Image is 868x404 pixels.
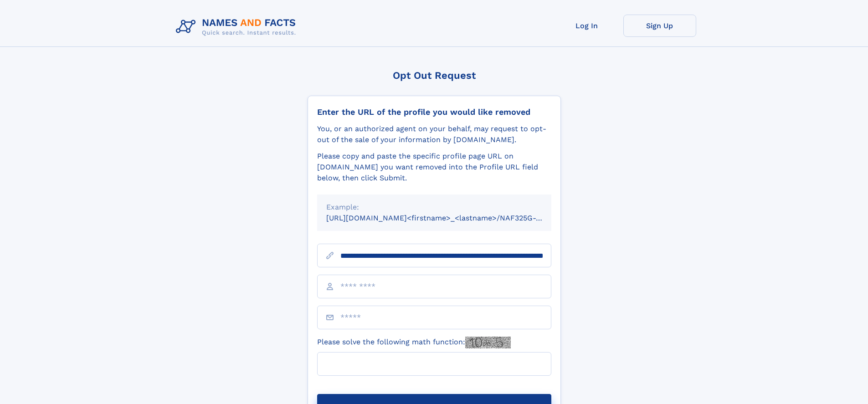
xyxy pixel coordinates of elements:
[326,214,569,222] small: [URL][DOMAIN_NAME]<firstname>_<lastname>/NAF325G-xxxxxxxx
[317,337,511,348] label: Please solve the following math function:
[308,70,561,81] div: Opt Out Request
[317,107,551,117] div: Enter the URL of the profile you would like removed
[172,15,303,39] img: Logo Names and Facts
[317,151,551,184] div: Please copy and paste the specific profile page URL on [DOMAIN_NAME] you want removed into the Pr...
[326,202,542,213] div: Example:
[317,123,551,145] div: You, or an authorized agent on your behalf, may request to opt-out of the sale of your informatio...
[550,15,623,37] a: Log In
[623,15,696,37] a: Sign Up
